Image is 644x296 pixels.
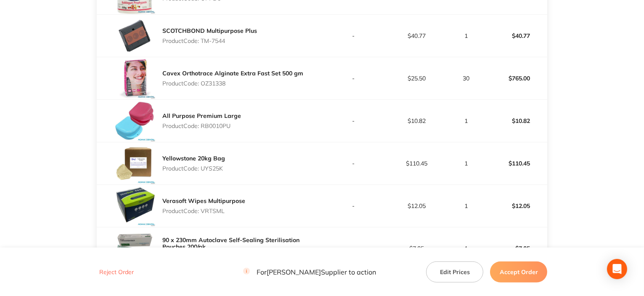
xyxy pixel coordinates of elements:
img: MDNzaDM1Zw [114,142,156,184]
a: All Purpose Premium Large [162,112,241,120]
p: $110.45 [485,153,547,173]
p: - [323,75,385,82]
p: 1 [449,160,484,167]
p: $7.05 [485,238,547,259]
a: Cavex Orthotrace Alginate Extra Fast Set 500 gm [162,69,303,77]
img: cm9wc3V4cA [114,100,156,142]
p: $10.82 [485,111,547,131]
p: $10.82 [386,117,448,124]
button: Reject Order [97,268,136,276]
p: $40.77 [485,26,547,46]
p: $12.05 [485,196,547,216]
p: $12.05 [386,203,448,209]
p: - [323,32,385,39]
p: Product Code: VRTSML [162,208,245,214]
button: Accept Order [490,261,547,282]
p: 1 [449,245,484,252]
p: $765.00 [485,68,547,88]
p: 1 [449,203,484,209]
p: 30 [449,75,484,82]
p: - [323,203,385,209]
p: - [323,245,385,252]
a: SCOTCHBOND Multipurpose Plus [162,27,257,35]
img: eW50MXB6eg [114,57,156,99]
a: Yellowstone 20kg Bag [162,155,225,162]
a: 90 x 230mm Autoclave Self-Sealing Sterilisation Pouches 200/pk [162,236,299,251]
p: $40.77 [386,32,448,39]
img: ZzlhMTdnZw [114,185,156,227]
p: Product Code: OZ31338 [162,80,303,87]
p: Product Code: UYS25K [162,165,225,172]
p: - [323,117,385,124]
p: Product Code: RB0010PU [162,123,241,129]
p: $7.05 [386,245,448,252]
p: 1 [449,117,484,124]
p: 1 [449,32,484,39]
p: Product Code: TM-7544 [162,37,257,44]
p: - [323,160,385,167]
p: For [PERSON_NAME] Supplier to action [243,268,376,276]
p: $25.50 [386,75,448,82]
div: Open Intercom Messenger [607,259,627,279]
a: Verasoft Wipes Multipurpose [162,197,245,205]
button: Edit Prices [426,261,483,282]
img: cGlubDJjNg [114,15,156,57]
img: Z2R4dGt2MA [114,227,156,269]
p: $110.45 [386,160,448,167]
